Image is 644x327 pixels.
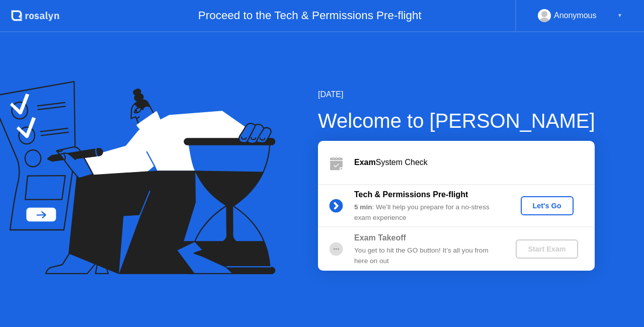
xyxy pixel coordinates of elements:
div: Welcome to [PERSON_NAME] [318,106,595,136]
div: [DATE] [318,89,595,101]
div: ▼ [617,9,622,22]
b: Exam [354,158,376,167]
div: : We’ll help you prepare for a no-stress exam experience [354,202,499,223]
div: You get to hit the GO button! It’s all you from here on out [354,246,499,266]
div: System Check [354,156,595,169]
button: Start Exam [516,239,578,259]
b: Exam Takeoff [354,233,406,242]
b: 5 min [354,203,372,211]
div: Anonymous [554,9,597,22]
div: Start Exam [520,245,574,253]
div: Let's Go [525,202,570,210]
button: Let's Go [521,196,574,215]
b: Tech & Permissions Pre-flight [354,190,468,199]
